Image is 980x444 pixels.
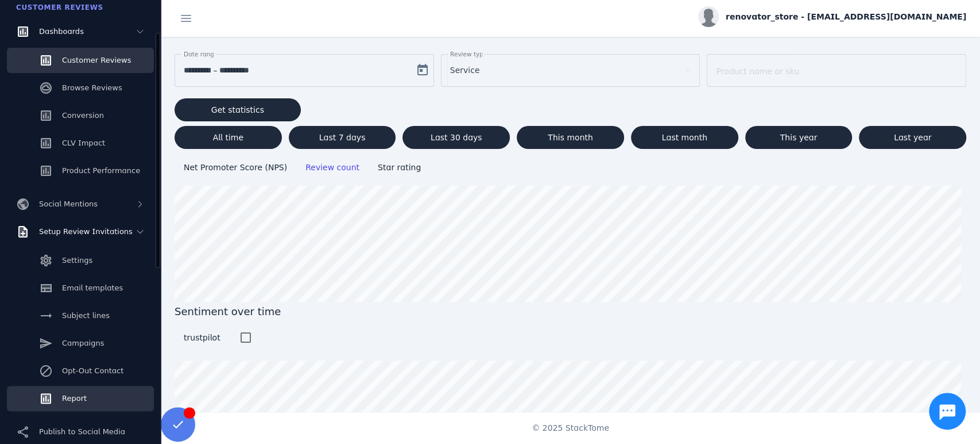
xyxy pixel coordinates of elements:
[450,63,480,77] span: Service
[745,126,853,149] button: This year
[7,103,154,128] a: Conversion
[62,366,123,375] span: Opt-Out Contact
[175,304,966,319] span: Sentiment over time
[780,133,818,141] span: This year
[39,227,133,236] span: Setup Review Invitations
[62,83,122,92] span: Browse Reviews
[7,303,154,328] a: Subject lines
[431,133,482,141] span: Last 30 days
[517,126,624,149] button: This month
[7,358,154,384] a: Opt-Out Contact
[716,67,799,76] mat-label: Product name or sku
[698,6,966,27] button: renovator_store - [EMAIL_ADDRESS][DOMAIN_NAME]
[450,51,487,58] mat-label: Review type
[62,339,104,347] span: Campaigns
[39,427,125,436] span: Publish to Social Media
[305,163,359,172] span: Review count
[213,63,217,77] span: –
[62,284,123,292] span: Email templates
[7,331,154,356] a: Campaigns
[532,422,609,434] span: © 2025 StackTome
[16,3,103,12] span: Customer Reviews
[62,139,105,147] span: CLV Impact
[184,333,220,342] span: trustpilot
[184,51,218,58] mat-label: Date range
[62,394,87,403] span: Report
[62,166,140,175] span: Product Performance
[894,133,931,141] span: Last year
[548,133,593,141] span: This month
[7,75,154,101] a: Browse Reviews
[62,256,92,265] span: Settings
[378,163,421,172] span: Star rating
[631,126,738,149] button: Last month
[7,131,154,156] a: CLV Impact
[7,158,154,183] a: Product Performance
[289,126,396,149] button: Last 7 days
[859,126,966,149] button: Last year
[402,126,510,149] button: Last 30 days
[39,200,98,208] span: Social Mentions
[7,48,154,73] a: Customer Reviews
[175,126,282,149] button: All time
[211,106,264,114] span: Get statistics
[7,248,154,273] a: Settings
[7,386,154,411] a: Report
[175,98,301,121] button: Get statistics
[7,275,154,301] a: Email templates
[726,11,966,23] span: renovator_store - [EMAIL_ADDRESS][DOMAIN_NAME]
[319,133,366,141] span: Last 7 days
[662,133,707,141] span: Last month
[184,163,287,172] span: Net Promoter Score (NPS)
[411,59,434,82] button: Open calendar
[62,56,131,64] span: Customer Reviews
[62,311,110,320] span: Subject lines
[39,27,84,36] span: Dashboards
[213,133,243,141] span: All time
[698,6,719,27] img: profile.jpg
[62,111,104,120] span: Conversion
